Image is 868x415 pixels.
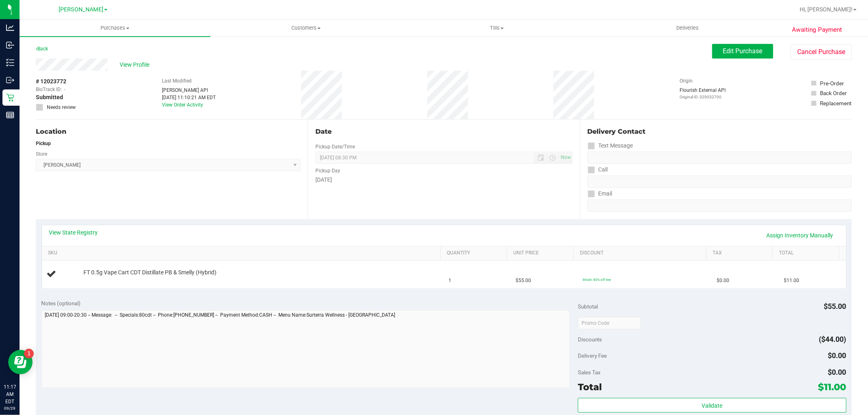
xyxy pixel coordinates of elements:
[800,6,853,13] span: Hi, [PERSON_NAME]!
[42,300,81,306] span: Notes (optional)
[36,77,66,86] span: # 12023772
[401,20,592,37] a: Tills
[820,89,847,97] div: Back Order
[36,150,47,158] label: Store
[818,381,846,393] span: $11.00
[784,277,799,285] span: $11.00
[6,93,14,102] inline-svg: Retail
[665,24,710,32] span: Deliveries
[447,250,504,256] a: Quantity
[723,47,763,55] span: Edit Purchase
[588,127,852,137] div: Delivery Contact
[702,402,722,409] span: Validate
[211,24,401,32] span: Customers
[162,77,192,85] label: Last Modified
[36,93,63,102] span: Submitted
[59,6,103,13] span: [PERSON_NAME]
[680,87,726,100] div: Flourish External API
[402,24,592,32] span: Tills
[580,250,703,256] a: Discount
[820,99,852,107] div: Replacement
[819,335,846,343] span: ($44.00)
[792,25,842,35] span: Awaiting Payment
[713,250,770,256] a: Tax
[578,398,846,413] button: Validate
[583,278,611,282] span: 80cdt: 80% off line
[210,20,401,37] a: Customers
[315,176,572,184] div: [DATE]
[20,24,210,32] span: Purchases
[828,351,846,360] span: $0.00
[717,277,729,285] span: $0.00
[449,277,452,285] span: 1
[588,164,608,176] label: Call
[315,127,572,137] div: Date
[24,349,34,359] iframe: Resource center unread badge
[36,46,48,52] a: Back
[680,94,726,100] p: Original ID: 329032700
[162,94,216,101] div: [DATE] 11:10:21 AM EDT
[588,176,852,188] input: Format: (999) 999-9999
[514,250,571,256] a: Unit Price
[680,77,693,85] label: Origin
[824,302,846,311] span: $55.00
[120,61,152,69] span: View Profile
[83,269,216,276] span: FT 0.5g Vape Cart CDT Distillate PB & Smelly (Hybrid)
[48,250,437,256] a: SKU
[4,383,16,405] p: 11:17 AM EDT
[315,167,340,174] label: Pickup Day
[162,87,216,94] div: [PERSON_NAME] API
[578,317,641,329] input: Promo Code
[516,277,531,285] span: $55.00
[6,59,14,67] inline-svg: Inventory
[588,188,612,200] label: Email
[578,332,602,347] span: Discounts
[6,24,14,32] inline-svg: Analytics
[36,127,300,137] div: Location
[49,228,98,237] a: View State Registry
[712,44,773,59] button: Edit Purchase
[6,111,14,119] inline-svg: Reports
[20,20,210,37] a: Purchases
[578,352,607,359] span: Delivery Fee
[578,303,598,310] span: Subtotal
[6,41,14,49] inline-svg: Inbound
[162,102,203,108] a: View Order Activity
[761,228,839,242] a: Assign Inventory Manually
[791,44,852,60] button: Cancel Purchase
[64,86,65,93] span: -
[588,140,633,152] label: Text Message
[578,369,601,376] span: Sales Tax
[828,368,846,376] span: $0.00
[4,405,16,411] p: 09/29
[779,250,836,256] a: Total
[6,76,14,84] inline-svg: Outbound
[36,86,62,93] span: BioTrack ID:
[8,350,33,374] iframe: Resource center
[36,141,51,146] strong: Pickup
[315,143,355,150] label: Pickup Date/Time
[588,152,852,164] input: Format: (999) 999-9999
[47,104,76,111] span: Needs review
[820,79,844,87] div: Pre-Order
[578,381,602,393] span: Total
[592,20,783,37] a: Deliveries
